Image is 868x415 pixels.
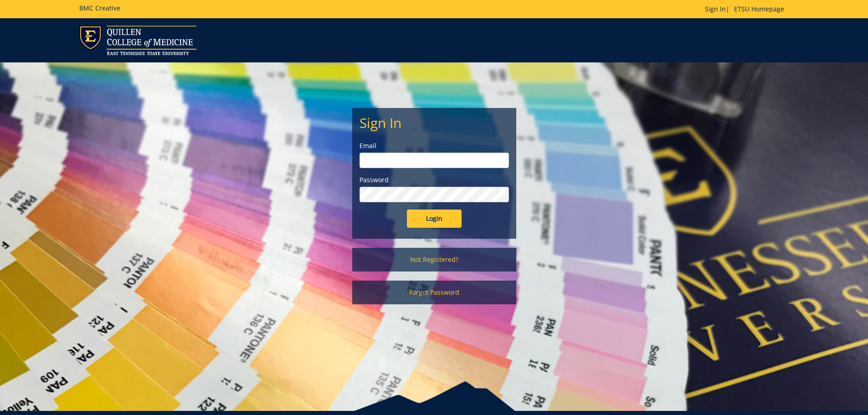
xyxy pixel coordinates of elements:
input: Login [407,210,462,228]
a: Forgot Password [352,281,516,304]
label: Password [360,175,509,184]
img: ETSU logo [79,26,196,55]
p: | [705,5,789,14]
a: ETSU Homepage [729,5,789,13]
h2: Sign In [360,115,509,130]
h5: BMC Creative [79,5,120,11]
a: Not Registered? [352,248,516,272]
label: Email [360,141,509,150]
a: Sign In [705,5,726,13]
